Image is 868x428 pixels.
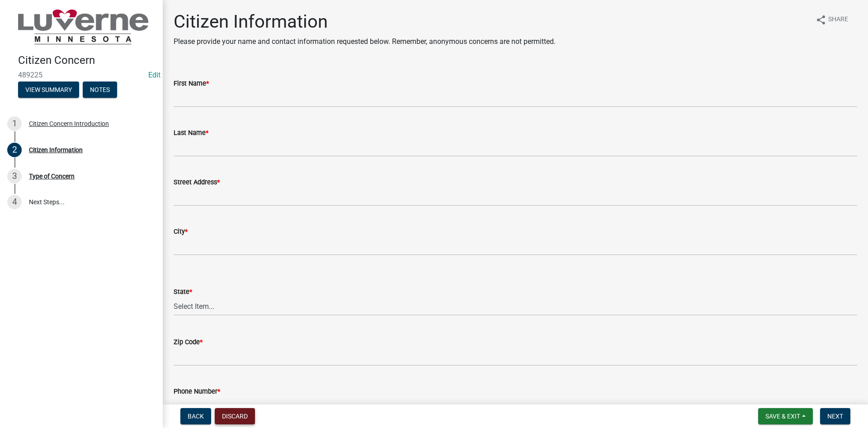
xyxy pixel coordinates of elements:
[29,173,75,179] div: Type of Concern
[827,413,843,420] span: Next
[828,14,848,25] span: Share
[188,413,204,420] span: Back
[765,413,800,420] span: Save & Exit
[83,82,117,98] button: Notes
[808,11,855,29] button: shareShare
[148,71,160,79] wm-modal-confirm: Edit Application Number
[7,169,22,183] div: 3
[816,14,826,25] i: share
[83,87,117,94] wm-modal-confirm: Notes
[215,408,255,424] button: Discard
[7,195,22,209] div: 4
[174,130,208,136] label: Last Name
[758,408,813,424] button: Save & Exit
[174,179,220,186] label: Street Address
[18,87,79,94] wm-modal-confirm: Summary
[820,408,850,424] button: Next
[29,120,109,127] div: Citizen Concern Introduction
[174,36,556,47] p: Please provide your name and contact information requested below. Remember, anonymous concerns ar...
[18,82,79,98] button: View Summary
[18,54,156,67] h4: Citizen Concern
[180,408,211,424] button: Back
[174,289,192,295] label: State
[7,116,22,131] div: 1
[18,71,145,79] span: 489225
[174,81,209,87] label: First Name
[174,229,188,235] label: City
[174,389,220,395] label: Phone Number
[18,10,148,44] img: City of Luverne, Minnesota
[148,71,160,79] a: Edit
[174,339,203,346] label: Zip Code
[29,147,83,153] div: Citizen Information
[174,11,556,33] h1: Citizen Information
[7,143,22,157] div: 2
